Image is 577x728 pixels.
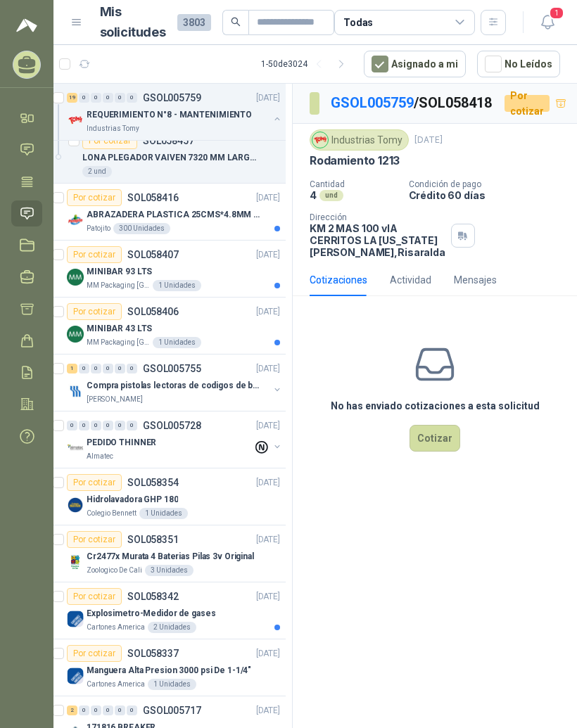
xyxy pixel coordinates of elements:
[87,394,143,405] p: [PERSON_NAME]
[310,153,400,168] p: Rodamiento 1213
[67,531,122,548] div: Por cotizar
[67,189,122,206] div: Por cotizar
[87,550,254,563] p: Cr2477x Murata 4 Baterias Pilas 3v Original
[87,508,137,519] p: Colegio Bennett
[127,705,137,715] div: 0
[127,421,137,430] div: 0
[47,298,286,355] a: Por cotizarSOL058406[DATE] Company LogoMINIBAR 43 LTSMM Packaging [GEOGRAPHIC_DATA]1 Unidades
[143,93,201,103] p: GSOL005759
[256,91,280,105] p: [DATE]
[67,497,84,513] img: Company Logo
[256,647,280,660] p: [DATE]
[143,136,194,146] p: SOL058457
[113,223,170,234] div: 300 Unidades
[256,305,280,319] p: [DATE]
[87,108,252,122] p: REQUERIMIENTO N°8 - MANTENIMIENTO
[79,364,89,373] div: 0
[103,705,113,715] div: 0
[100,2,166,43] h1: Mis solicitudes
[87,622,145,633] p: Cartones America
[67,303,122,320] div: Por cotizar
[47,525,286,582] a: Por cotizarSOL058351[DATE] Company LogoCr2477x Murata 4 Baterias Pilas 3v OriginalZoologico De Ca...
[87,493,178,506] p: Hidrolavadora GHP 180
[127,307,179,317] p: SOL058406
[87,679,145,690] p: Cartones America
[87,565,142,576] p: Zoologico De Cali
[148,679,196,690] div: 1 Unidades
[414,134,443,147] p: [DATE]
[127,250,179,260] p: SOL058407
[331,92,493,114] p: / SOL058418
[127,93,137,103] div: 0
[261,53,353,75] div: 1 - 50 de 3024
[505,95,550,112] div: Por cotizar
[127,535,179,544] p: SOL058351
[319,190,343,201] div: und
[312,132,328,148] img: Company Logo
[87,123,139,134] p: Industrias Tomy
[409,189,571,201] p: Crédito 60 días
[82,151,258,165] p: LONA PLEGADOR VAIVEN 7320 MM LARGO 900 MM ANCHO BANDA TIPO WAFER L1 -
[87,208,262,222] p: ABRAZADERA PLASTICA 25CMS*4.8MM NEGRA
[67,474,122,491] div: Por cotizar
[87,379,262,392] p: Compra pistolas lectoras de codigos de barras
[477,51,560,77] button: No Leídos
[410,425,460,452] button: Cotizar
[139,508,188,519] div: 1 Unidades
[364,51,466,77] button: Asignado a mi
[67,112,84,129] img: Company Logo
[91,364,101,373] div: 0
[148,622,196,633] div: 2 Unidades
[549,6,564,20] span: 1
[535,10,560,35] button: 1
[67,588,122,605] div: Por cotizar
[127,478,179,487] p: SOL058354
[79,421,89,430] div: 0
[310,179,398,189] p: Cantidad
[310,189,317,201] p: 4
[115,421,125,430] div: 0
[47,241,286,298] a: Por cotizarSOL058407[DATE] Company LogoMINIBAR 93 LTSMM Packaging [GEOGRAPHIC_DATA]1 Unidades
[91,421,101,430] div: 0
[115,705,125,715] div: 0
[87,664,251,677] p: Manguera Alta Presion 3000 psi De 1-1/4"
[47,468,286,525] a: Por cotizarSOL058354[DATE] Company LogoHidrolavadora GHP 180Colegio Bennett1 Unidades
[47,639,286,696] a: Por cotizarSOL058337[DATE] Company LogoManguera Alta Presion 3000 psi De 1-1/4"Cartones America1 ...
[143,364,201,373] p: GSOL005755
[256,704,280,717] p: [DATE]
[256,419,280,433] p: [DATE]
[87,223,110,234] p: Patojito
[87,436,156,449] p: PEDIDO THINNER
[256,476,280,490] p: [DATE]
[231,17,241,27] span: search
[67,93,77,103] div: 19
[143,421,201,430] p: GSOL005728
[87,607,216,620] p: Explosimetro-Medidor de gases
[343,15,373,30] div: Todas
[256,248,280,262] p: [DATE]
[87,337,150,348] p: MM Packaging [GEOGRAPHIC_DATA]
[67,421,77,430] div: 0
[67,326,84,343] img: Company Logo
[331,94,414,111] a: GSOL005759
[103,93,113,103] div: 0
[91,93,101,103] div: 0
[67,212,84,229] img: Company Logo
[103,364,113,373] div: 0
[67,89,283,134] a: 19 0 0 0 0 0 GSOL005759[DATE] Company LogoREQUERIMIENTO N°8 - MANTENIMIENTOIndustrias Tomy
[47,582,286,639] a: Por cotizarSOL058342[DATE] Company LogoExplosimetro-Medidor de gasesCartones America2 Unidades
[153,280,201,291] div: 1 Unidades
[256,191,280,205] p: [DATE]
[87,451,113,462] p: Almatec
[87,265,152,279] p: MINIBAR 93 LTS
[115,364,125,373] div: 0
[145,565,194,576] div: 3 Unidades
[310,222,445,258] p: KM 2 MAS 100 vIA CERRITOS LA [US_STATE] [PERSON_NAME] , Risaralda
[67,364,77,373] div: 1
[79,93,89,103] div: 0
[454,272,497,288] div: Mensajes
[47,184,286,241] a: Por cotizarSOL058416[DATE] Company LogoABRAZADERA PLASTICA 25CMS*4.8MM NEGRAPatojito300 Unidades
[91,705,101,715] div: 0
[67,705,77,715] div: 2
[115,93,125,103] div: 0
